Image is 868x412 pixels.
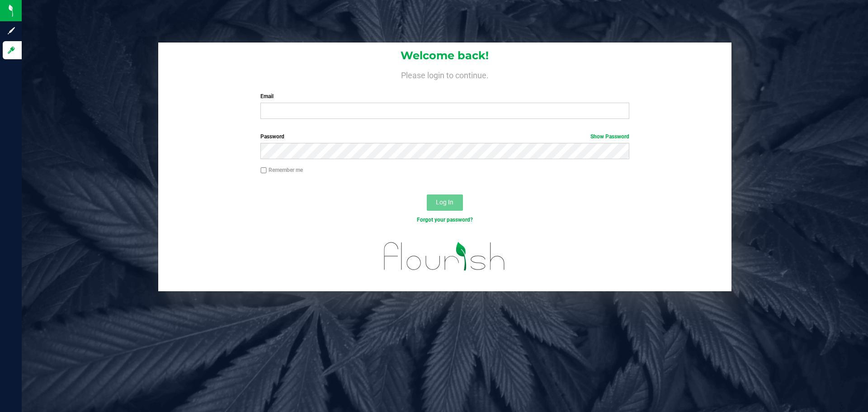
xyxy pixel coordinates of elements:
[260,166,303,174] label: Remember me
[158,69,731,80] h4: Please login to continue.
[417,217,473,223] a: Forgot your password?
[373,233,516,279] img: flourish_logo.svg
[260,167,267,174] input: Remember me
[427,194,463,211] button: Log In
[260,92,629,100] label: Email
[7,26,16,35] inline-svg: Sign up
[158,50,731,62] h1: Welcome back!
[436,199,453,206] span: Log In
[590,133,629,140] a: Show Password
[7,46,16,55] inline-svg: Log in
[260,133,284,140] span: Password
